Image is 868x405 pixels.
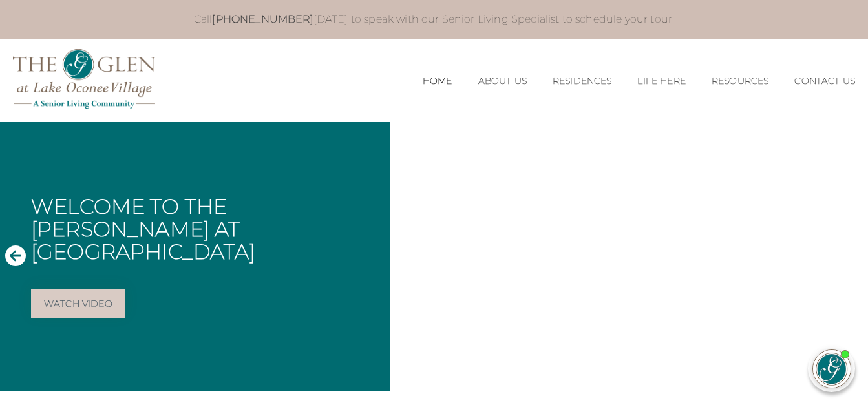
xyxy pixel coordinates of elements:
a: About Us [478,76,527,87]
a: Residences [553,76,612,87]
a: Home [423,76,452,87]
h1: Welcome to The [PERSON_NAME] at [GEOGRAPHIC_DATA] [31,195,380,264]
img: avatar [813,350,851,388]
p: Call [DATE] to speak with our Senior Living Specialist to schedule your tour. [56,13,812,26]
img: The Glen Lake Oconee Home [13,49,155,109]
iframe: Embedded Vimeo Video [390,122,868,390]
a: [PHONE_NUMBER] [212,13,313,25]
iframe: iframe [612,57,855,333]
a: Watch Video [31,289,125,318]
